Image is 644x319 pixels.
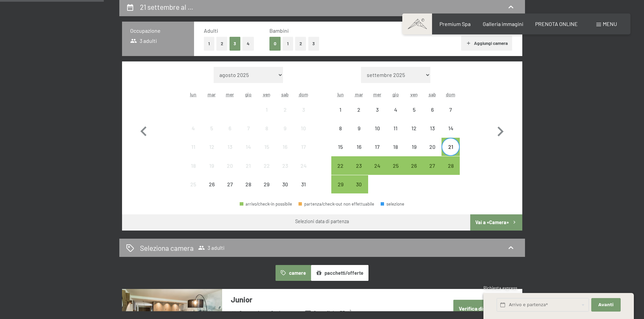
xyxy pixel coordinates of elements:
[295,163,312,180] div: 24
[405,101,423,119] div: Fri Sep 05 2025
[308,37,319,51] button: 3
[423,119,442,137] div: Sat Sep 13 2025
[405,156,423,175] div: Fri Sep 26 2025
[453,300,513,317] button: Verifica disponibilità
[331,101,350,119] div: Mon Sep 01 2025
[221,175,239,193] div: Wed Aug 27 2025
[239,156,258,175] div: Thu Aug 21 2025
[423,101,442,119] div: partenza/check-out non effettuabile
[446,91,455,97] abbr: domenica
[239,138,258,156] div: Thu Aug 14 2025
[332,163,349,180] div: 22
[276,265,311,281] button: camere
[198,244,224,251] span: 3 adulti
[184,156,202,175] div: Mon Aug 18 2025
[185,182,202,198] div: 25
[386,156,405,175] div: Thu Sep 25 2025
[381,202,404,206] div: selezione
[240,163,257,180] div: 21
[204,27,218,34] span: Adulti
[351,144,367,161] div: 16
[331,175,350,193] div: Mon Sep 29 2025
[423,119,442,137] div: partenza/check-out non effettuabile
[535,21,578,27] span: PRENOTA ONLINE
[368,156,386,175] div: partenza/check-out possibile
[221,126,238,142] div: 6
[276,119,294,137] div: Sat Aug 09 2025
[294,138,312,156] div: Sun Aug 17 2025
[369,126,386,142] div: 10
[405,119,423,137] div: Fri Sep 12 2025
[202,119,221,137] div: Tue Aug 05 2025
[258,144,275,161] div: 15
[332,126,349,142] div: 8
[429,91,436,97] abbr: sabato
[221,144,238,161] div: 13
[277,126,293,142] div: 9
[368,119,386,137] div: partenza/check-out non effettuabile
[258,156,276,175] div: Fri Aug 22 2025
[311,265,368,281] button: pacchetti/offerte
[258,182,275,198] div: 29
[295,218,349,225] div: Selezioni data di partenza
[202,156,221,175] div: partenza/check-out non effettuabile
[294,156,312,175] div: Sun Aug 24 2025
[258,163,275,180] div: 22
[331,138,350,156] div: partenza/check-out non effettuabile
[203,126,220,142] div: 5
[386,119,405,137] div: Thu Sep 11 2025
[368,138,386,156] div: partenza/check-out non effettuabile
[203,182,220,198] div: 26
[386,101,405,119] div: Thu Sep 04 2025
[231,294,432,305] h3: Junior
[258,101,276,119] div: Fri Aug 01 2025
[369,163,386,180] div: 24
[276,101,294,119] div: partenza/check-out non effettuabile
[350,119,368,137] div: Tue Sep 09 2025
[258,126,275,142] div: 8
[350,101,368,119] div: Tue Sep 02 2025
[221,119,239,137] div: partenza/check-out non effettuabile
[423,156,442,175] div: partenza/check-out possibile
[442,156,460,175] div: Sun Sep 28 2025
[202,138,221,156] div: Tue Aug 12 2025
[351,126,367,142] div: 9
[258,107,275,124] div: 1
[331,119,350,137] div: partenza/check-out non effettuabile
[281,91,289,97] abbr: sabato
[603,21,617,27] span: Menu
[442,107,459,124] div: 7
[283,37,293,51] button: 1
[386,101,405,119] div: partenza/check-out non effettuabile
[295,126,312,142] div: 10
[350,156,368,175] div: partenza/check-out possibile
[351,107,367,124] div: 2
[405,138,423,156] div: Fri Sep 19 2025
[350,138,368,156] div: Tue Sep 16 2025
[331,101,350,119] div: partenza/check-out non effettuabile
[239,175,258,193] div: partenza/check-out non effettuabile
[424,163,441,180] div: 27
[331,156,350,175] div: partenza/check-out possibile
[277,107,293,124] div: 2
[350,156,368,175] div: Tue Sep 23 2025
[184,175,202,193] div: partenza/check-out non effettuabile
[350,175,368,193] div: Tue Sep 30 2025
[231,309,269,316] strong: Occupazione :
[424,107,441,124] div: 6
[184,156,202,175] div: partenza/check-out non effettuabile
[387,126,404,142] div: 11
[368,101,386,119] div: partenza/check-out non effettuabile
[331,156,350,175] div: Mon Sep 22 2025
[405,144,422,161] div: 19
[276,156,294,175] div: Sat Aug 23 2025
[258,156,276,175] div: partenza/check-out non effettuabile
[598,302,614,308] span: Avanti
[423,101,442,119] div: Sat Sep 06 2025
[442,156,460,175] div: partenza/check-out possibile
[258,119,276,137] div: Fri Aug 08 2025
[591,298,620,312] button: Avanti
[337,91,344,97] abbr: lunedì
[405,107,422,124] div: 5
[240,144,257,161] div: 14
